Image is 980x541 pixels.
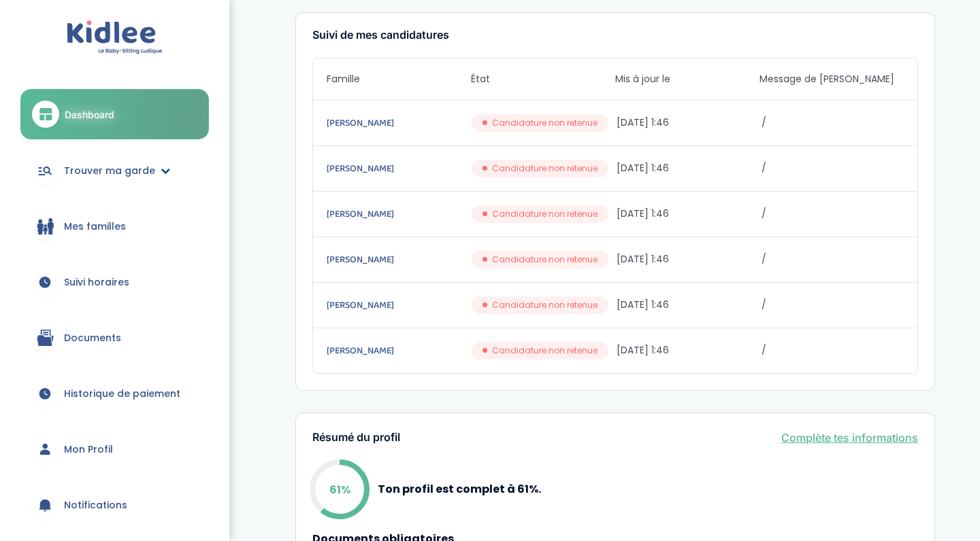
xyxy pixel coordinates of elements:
span: / [762,298,904,312]
a: Historique de paiement [20,369,209,418]
a: [PERSON_NAME] [327,252,469,267]
a: [PERSON_NAME] [327,161,469,176]
span: Dashboard [65,107,114,122]
span: Candidature non retenue [492,162,598,175]
span: Mes familles [64,220,126,234]
span: Trouver ma garde [64,164,155,178]
span: [DATE] 1:46 [617,161,759,175]
span: Documents [64,331,121,345]
span: Suivi horaires [64,275,129,290]
a: [PERSON_NAME] [327,298,469,313]
a: Mon Profil [20,425,209,474]
span: Candidature non retenue [492,117,598,129]
a: Suivi horaires [20,258,209,307]
p: 61% [329,481,350,498]
span: / [762,343,904,357]
a: Notifications [20,481,209,529]
span: Message de [PERSON_NAME] [759,72,904,86]
span: Famille [327,72,471,86]
span: Candidature non retenue [492,208,598,220]
a: [PERSON_NAME] [327,343,469,358]
p: Ton profil est complet à 61%. [378,481,541,498]
a: Documents [20,313,209,362]
a: Trouver ma garde [20,146,209,195]
span: Candidature non retenue [492,345,598,357]
span: [DATE] 1:46 [617,116,759,130]
span: Mon Profil [64,442,113,457]
a: Mes familles [20,202,209,251]
span: [DATE] 1:46 [617,343,759,357]
a: Complète tes informations [781,430,918,446]
span: Mis à jour le [615,72,759,86]
span: [DATE] 1:46 [617,207,759,221]
span: Candidature non retenue [492,299,598,311]
span: Notifications [64,498,127,512]
span: / [762,252,904,266]
h3: Résumé du profil [312,432,400,444]
span: Candidature non retenue [492,254,598,266]
a: [PERSON_NAME] [327,207,469,222]
a: [PERSON_NAME] [327,116,469,130]
span: Historique de paiement [64,387,180,401]
img: logo.svg [67,20,163,55]
h3: Suivi de mes candidatures [312,29,918,41]
span: / [762,116,904,130]
span: [DATE] 1:46 [617,252,759,266]
span: / [762,207,904,221]
span: État [471,72,615,86]
a: Dashboard [20,89,209,139]
span: / [762,161,904,175]
span: [DATE] 1:46 [617,298,759,312]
